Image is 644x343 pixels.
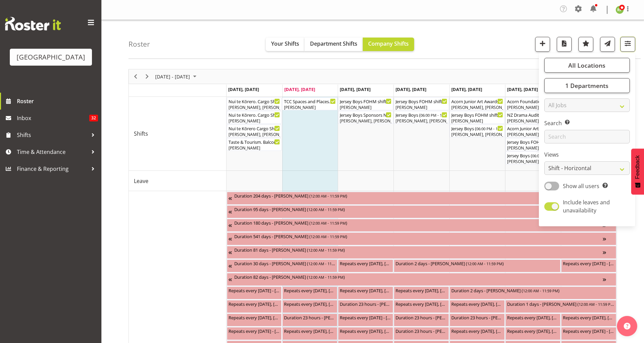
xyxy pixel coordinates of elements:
div: [PERSON_NAME] [396,105,447,111]
div: Unavailability"s event - Duration 1 days - Hanna Peters Begin From Saturday, September 13, 2025 a... [505,300,616,313]
div: [PERSON_NAME] [507,105,559,111]
div: Unavailability"s event - Duration 23 hours - Michelle Bradbury Begin From Friday, September 12, 2... [450,314,505,326]
div: Repeats every [DATE], [DATE], [DATE], [DATE] - [PERSON_NAME] ( ) [451,327,503,334]
span: [DATE], [DATE] [396,86,426,92]
button: Your Shifts [266,38,305,51]
div: Repeats every [DATE], [DATE], [DATE], [DATE] - [PERSON_NAME] ( ) [563,314,615,321]
div: Repeats every [DATE], [DATE], [DATE], [DATE] - [PERSON_NAME] ( ) [507,314,559,321]
div: Duration 23 hours - [PERSON_NAME] ( ) [396,327,447,334]
div: Shifts"s event - Acorn Foundation Tauranga Distributions Morning Tea Cargo Shed Begin From Saturd... [505,97,560,110]
div: Repeats every [DATE] - [PERSON_NAME] ( ) [229,287,280,294]
span: 12:00 AM - 11:59 PM [467,261,502,266]
div: Jersey Boys ( ) [451,125,503,132]
div: [PERSON_NAME], [PERSON_NAME] [229,105,280,111]
div: Unavailability"s event - Duration 204 days - Fiona Macnab Begin From Monday, March 10, 2025 at 12... [227,192,616,205]
div: [PERSON_NAME], [PERSON_NAME], [PERSON_NAME], [PERSON_NAME], [PERSON_NAME], [PERSON_NAME], [PERSON... [507,159,559,165]
span: [DATE], [DATE] [284,86,315,92]
div: Unavailability"s event - Repeats every monday - Dillyn Shine Begin From Monday, September 8, 2025... [227,287,282,299]
div: Jersey Boys ( ) [507,152,559,159]
span: 12:00 AM - 11:59 PM [311,220,346,226]
div: [PERSON_NAME] [507,145,559,151]
button: Feedback - Show survey [631,148,644,195]
div: Repeats every [DATE], [DATE] - [PERSON_NAME] ( ) [396,300,447,307]
span: Your Shifts [271,40,299,47]
button: Download a PDF of the roster according to the set date range. [557,37,572,52]
input: Search [544,130,630,143]
div: Duration 23 hours - [PERSON_NAME] ( ) [284,314,336,321]
div: Unavailability"s event - Repeats every wednesday - Hanna Peters Begin From Wednesday, September 1... [338,314,393,326]
div: Unavailability"s event - Repeats every wednesday, thursday - Max Allan Begin From Wednesday, Sept... [338,287,393,299]
button: Send a list of all shifts for the selected filtered period to all rostered employees. [600,37,615,52]
div: [PERSON_NAME], [PERSON_NAME] [451,105,503,111]
div: [PERSON_NAME] [229,145,280,151]
span: 12:00 AM - 11:59 PM [308,261,343,266]
button: Filter Shifts [620,37,635,52]
span: All Locations [568,61,605,69]
div: NZ Drama Auditions ( ) [507,111,559,118]
div: Shifts"s event - Jersey Boys Sponsors Night Begin From Wednesday, September 10, 2025 at 5:15:00 P... [338,111,393,124]
div: Repeats every [DATE], [DATE], [DATE], [DATE] - [PERSON_NAME] ( ) [284,327,336,334]
button: Add a new shift [535,37,550,52]
div: Unavailability"s event - Duration 180 days - Katrina Luca Begin From Friday, July 4, 2025 at 12:0... [227,219,616,232]
div: Unavailability"s event - Duration 2 days - Amy Duncanson Begin From Friday, September 12, 2025 at... [450,287,616,299]
div: [PERSON_NAME], [PERSON_NAME], [PERSON_NAME], [PERSON_NAME], [PERSON_NAME], [PERSON_NAME], [PERSON... [396,118,447,124]
div: Shifts"s event - Jersey Boys FOHM shift Begin From Wednesday, September 10, 2025 at 4:30:00 PM GM... [338,97,393,110]
span: 1 Departments [565,82,609,90]
button: Next [143,72,152,81]
div: Unavailability"s event - Repeats every monday, tuesday, wednesday, thursday, friday, saturday, su... [338,259,393,272]
div: Jersey Boys FOHM shift ( ) [507,138,559,145]
div: Repeats every [DATE], [DATE], [DATE], [DATE], [DATE], [DATE], [DATE] - [PERSON_NAME] ( ) [396,287,447,294]
div: Unavailability"s event - Repeats every monday, tuesday, thursday, friday - Aiddie Carnihan Begin ... [282,327,337,340]
img: Rosterit website logo [5,17,61,30]
span: 12:00 AM - 11:59 PM [308,247,343,253]
span: 12:00 AM - 11:59 PM [311,193,346,199]
div: Shifts"s event - Jersey Boys Begin From Friday, September 12, 2025 at 6:00:00 PM GMT+12:00 Ends A... [450,124,505,137]
div: [GEOGRAPHIC_DATA] [17,52,85,62]
div: [PERSON_NAME], [PERSON_NAME], [PERSON_NAME], [PERSON_NAME], [PERSON_NAME] [340,118,391,124]
div: Shifts"s event - Jersey Boys Begin From Saturday, September 13, 2025 at 6:00:00 PM GMT+12:00 Ends... [505,152,560,164]
div: Unavailability"s event - Duration 81 days - Grace Cavell Begin From Thursday, July 17, 2025 at 12... [227,246,616,259]
div: Unavailability"s event - Duration 23 hours - Davey Van Gooswilligen Begin From Thursday, Septembe... [394,314,449,326]
div: Repeats every [DATE] - [PERSON_NAME] ( ) [563,327,615,334]
div: Duration 30 days - [PERSON_NAME] ( ) [234,260,336,267]
span: 12:00 AM - 11:59 PM [523,288,558,293]
div: [PERSON_NAME] [229,118,280,124]
div: Jersey Boys FOHM shift ( ) [396,98,447,105]
div: Jersey Boys ( ) [396,111,447,118]
div: Taste & Tourism. Balcony Room ( ) [229,138,280,145]
span: [DATE], [DATE] [228,86,259,92]
div: Duration 2 days - [PERSON_NAME] ( ) [396,260,559,267]
div: Unavailability"s event - Duration 23 hours - Amy Duncanson Begin From Thursday, September 11, 202... [394,327,449,340]
div: Nui te Kōrero. Cargo Shed. 0800 - 1800 Shift ( ) [229,98,280,105]
div: Shifts"s event - Acorn Junior Art Awards - X-Space. FOHM/Bar Shift Begin From Friday, September 1... [450,97,505,110]
div: Repeats every [DATE] - [PERSON_NAME] ( ) [340,314,391,321]
span: Shifts [134,130,148,138]
span: 06:00 PM - 10:10 PM [532,153,567,158]
h4: Roster [128,40,150,48]
div: Acorn Junior Art Awards - X-Space ( ) [507,125,559,132]
span: Inbox [17,113,89,123]
button: All Locations [544,58,630,73]
div: Duration 23 hours - [PERSON_NAME] ( ) [340,300,391,307]
span: Department Shifts [310,40,357,47]
label: Search [544,119,630,127]
span: 12:00 AM - 11:59 PM [308,207,343,212]
span: Shifts [17,130,88,140]
div: Duration 81 days - [PERSON_NAME] ( ) [234,246,603,253]
div: Previous [130,69,141,84]
div: Duration 2 days - [PERSON_NAME] ( ) [451,287,615,294]
span: Time & Attendance [17,147,88,157]
span: 12:00 AM - 11:59 PM [311,234,346,239]
span: [DATE] - [DATE] [154,72,191,81]
span: 06:00 PM - 11:59 PM [421,112,456,118]
div: [PERSON_NAME] [507,118,559,124]
div: Shifts"s event - TCC Spaces and Places. Balcony Room Begin From Tuesday, September 9, 2025 at 8:0... [282,97,337,110]
div: Next [141,69,153,84]
td: Shifts resource [129,97,226,171]
span: Finance & Reporting [17,164,88,174]
div: Unavailability"s event - Repeats every monday, tuesday, saturday, sunday - Dion Stewart Begin Fro... [227,300,282,313]
div: Unavailability"s event - Repeats every monday, tuesday, wednesday, thursday, friday, saturday, su... [450,300,505,313]
div: Unavailability"s event - Repeats every monday, tuesday, wednesday, thursday, friday - Jody Smart ... [338,327,393,340]
div: Unavailability"s event - Duration 541 days - Thomas Bohanna Begin From Tuesday, July 8, 2025 at 1... [227,232,616,245]
div: [PERSON_NAME] [507,132,559,138]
